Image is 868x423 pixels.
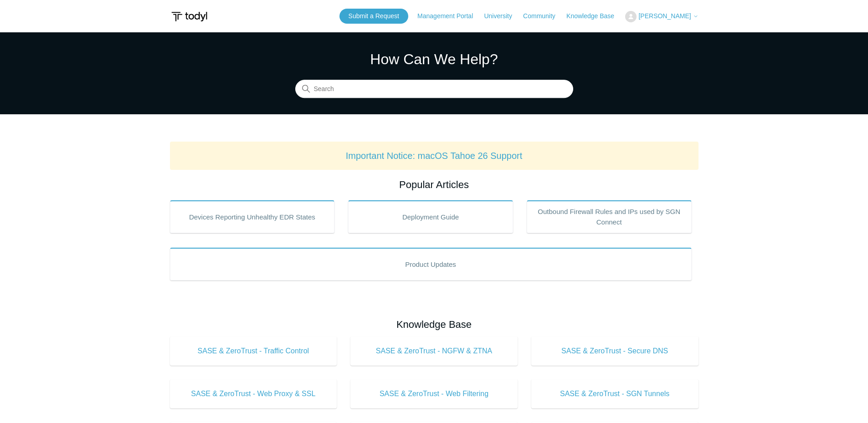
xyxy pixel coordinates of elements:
[531,336,699,366] a: SASE & ZeroTrust - Secure DNS
[184,388,324,399] span: SASE & ZeroTrust - Web Proxy & SSL
[545,388,685,399] span: SASE & ZeroTrust - SGN Tunnels
[295,48,573,70] h1: How Can We Help?
[350,379,518,408] a: SASE & ZeroTrust - Web Filtering
[638,12,691,20] span: [PERSON_NAME]
[295,80,573,98] input: Search
[170,8,209,25] img: Todyl Support Center Help Center home page
[545,346,685,357] span: SASE & ZeroTrust - Secure DNS
[170,317,699,332] h2: Knowledge Base
[364,346,504,357] span: SASE & ZeroTrust - NGFW & ZTNA
[417,11,482,21] a: Management Portal
[348,200,513,233] a: Deployment Guide
[625,11,698,22] button: [PERSON_NAME]
[364,388,504,399] span: SASE & ZeroTrust - Web Filtering
[170,248,692,280] a: Product Updates
[170,177,699,192] h2: Popular Articles
[170,200,335,233] a: Devices Reporting Unhealthy EDR States
[170,336,337,366] a: SASE & ZeroTrust - Traffic Control
[531,379,699,408] a: SASE & ZeroTrust - SGN Tunnels
[484,11,521,21] a: University
[170,379,337,408] a: SASE & ZeroTrust - Web Proxy & SSL
[184,346,324,357] span: SASE & ZeroTrust - Traffic Control
[339,9,408,24] a: Submit a Request
[527,200,692,233] a: Outbound Firewall Rules and IPs used by SGN Connect
[566,11,623,21] a: Knowledge Base
[346,151,523,161] a: Important Notice: macOS Tahoe 26 Support
[523,11,565,21] a: Community
[350,336,518,366] a: SASE & ZeroTrust - NGFW & ZTNA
